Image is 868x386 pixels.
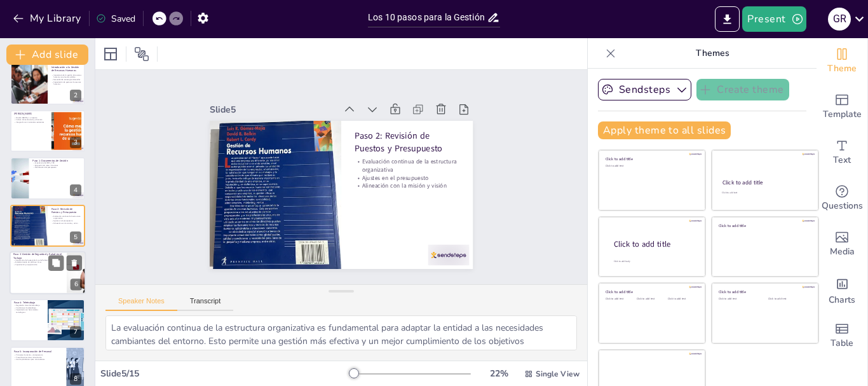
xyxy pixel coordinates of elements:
[823,107,862,121] span: Template
[96,13,135,25] div: Saved
[10,205,85,247] div: 5
[13,252,63,259] p: Paso 3: Gestión de Seguridad y Salud en el Trabajo
[833,153,851,167] span: Text
[134,46,149,62] span: Position
[70,137,81,148] div: 3
[696,79,789,100] button: Create theme
[14,354,63,356] p: Principios de mérito y transparencia
[32,164,81,167] p: Asignación de roles y funciones
[668,298,696,301] div: Click to add text
[10,62,85,104] div: 2
[606,165,696,168] div: Click to add text
[827,62,857,76] span: Theme
[51,78,81,81] p: Necesidad de estrategias adecuadas
[10,251,86,294] div: 6
[14,307,44,309] p: Condiciones de teletrabajo
[71,279,82,290] div: 6
[719,289,810,294] div: Click to add title
[722,191,806,195] div: Click to add text
[6,45,88,65] button: Add slide
[637,298,665,301] div: Click to add text
[742,6,806,32] button: Present
[10,299,85,341] div: 7
[817,38,867,84] div: Change the overall theme
[829,293,855,307] span: Charts
[14,358,63,361] p: Uso de plataformas para convocatorias
[484,368,514,380] div: 22 %
[48,255,64,270] button: Duplicate Slide
[831,336,853,350] span: Table
[817,313,867,359] div: Add a table
[606,289,696,294] div: Click to add title
[177,297,234,311] button: Transcript
[100,368,349,380] div: Slide 5 / 15
[354,175,459,194] p: Ajustes en el presupuesto
[105,315,577,350] textarea: La evaluación continua de la estructura organizativa es fundamental para adaptar la entidad a las...
[32,167,81,169] p: Planificación del presupuesto
[105,297,177,311] button: Speaker Notes
[14,119,48,121] p: Cultura de meritocracia y eficiencia
[719,298,759,301] div: Click to add text
[14,309,44,314] p: Capacitación en herramientas tecnológicas
[217,90,343,116] div: Slide 5
[32,162,81,165] p: Importancia del ROF y CPE
[614,260,694,263] div: Click to add body
[70,90,81,101] div: 2
[598,121,731,139] button: Apply theme to all slides
[51,65,81,72] p: Introducción a la Gestión de Recursos Humanos
[67,255,82,270] button: Delete Slide
[606,298,634,301] div: Click to add text
[715,6,740,32] button: Export to PowerPoint
[51,215,81,219] p: Evaluación continua de la estructura organizativa
[822,199,863,213] span: Questions
[51,207,81,214] p: Paso 2: Revisión de Puestos y Presupuesto
[355,159,461,186] p: Evaluación continua de la estructura organizativa
[70,231,81,243] div: 5
[817,221,867,267] div: Add images, graphics, shapes or video
[828,8,851,31] div: G R
[70,373,81,385] div: 8
[719,223,810,228] div: Click to add title
[100,44,121,64] div: Layout
[14,301,44,305] p: Paso 4: Teletrabajo
[817,84,867,130] div: Add ready made slides
[14,121,48,123] p: Integración con normativas existentes
[828,6,851,32] button: G R
[13,261,63,264] p: Establecimiento de políticas claras
[51,81,81,85] p: Capacitación de gestores de recursos humanos
[10,110,85,152] div: 3
[536,369,580,379] span: Single View
[817,130,867,176] div: Add text boxes
[614,239,695,250] div: Click to add title
[368,8,487,27] input: Insert title
[14,112,48,116] p: [PERSON_NAME]
[70,184,81,196] div: 4
[598,79,691,100] button: Sendsteps
[10,8,86,29] button: My Library
[51,222,81,224] p: Alineación con la misión y visión
[14,356,63,359] p: Procedimientos claros de selección
[13,259,63,261] p: Importancia de la seguridad y salud laboral
[51,74,81,78] p: Importancia de la gestión de recursos humanos en el sector público
[13,263,63,266] p: Capacitación y equipamiento
[817,176,867,221] div: Get real-time input from your audience
[830,245,855,259] span: Media
[14,116,48,119] p: Modelo SERVIR y su impacto
[353,183,458,202] p: Alineación con la misión y visión
[621,38,804,69] p: Themes
[768,298,808,301] div: Click to add text
[722,179,807,186] div: Click to add title
[817,267,867,313] div: Add charts and graphs
[51,219,81,222] p: Ajustes en el presupuesto
[32,159,81,163] p: Paso 1: Documentos de Gestión
[10,157,85,199] div: 4
[14,305,44,307] p: Regulación clara del teletrabajo
[356,132,464,167] p: Paso 2: Revisión de Puestos y Presupuesto
[70,326,81,338] div: 7
[14,349,63,353] p: Paso 5: Incorporación de Personal
[606,156,696,162] div: Click to add title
